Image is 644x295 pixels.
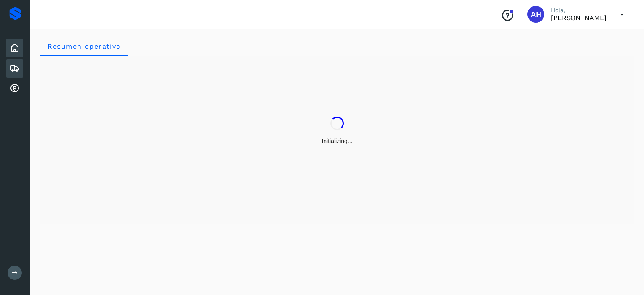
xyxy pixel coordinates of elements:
div: Inicio [6,39,23,57]
span: Resumen operativo [47,42,121,50]
div: Embarques [6,59,23,78]
p: Hola, [551,7,607,14]
p: AZUCENA HERNANDEZ LOPEZ [551,14,607,22]
div: Cuentas por cobrar [6,79,23,98]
